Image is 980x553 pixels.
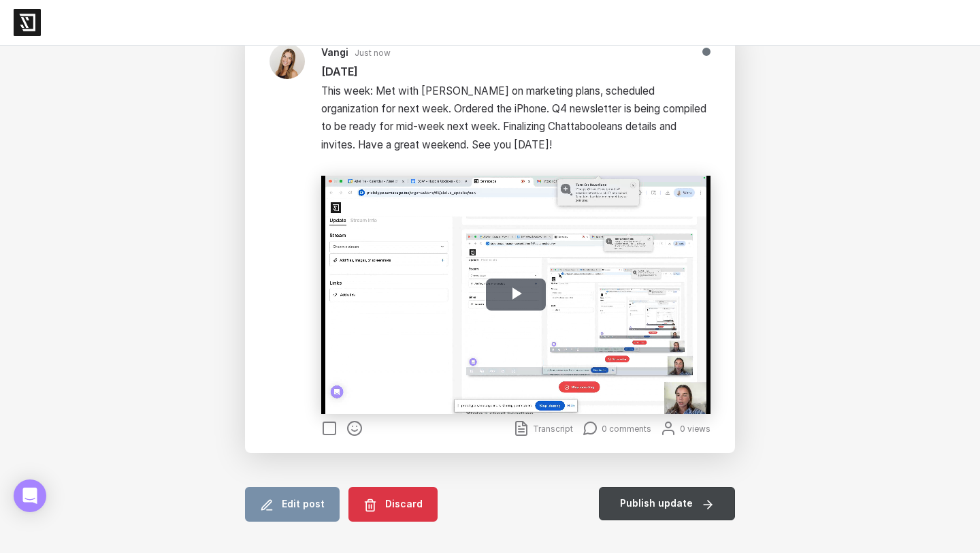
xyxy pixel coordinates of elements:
span: Just now [355,48,391,58]
span: Transcript [533,424,573,434]
span: 0 comments [602,424,651,434]
button: Play Video [485,278,546,311]
p: This week: Met with [PERSON_NAME] on marketing plans, scheduled organization for next week. Order... [321,82,710,154]
button: Publish update [599,487,735,520]
span: Publish update [620,497,693,509]
div: Video Player [321,176,710,414]
div: Open Intercom Messenger [14,479,46,512]
a: Edit post [245,487,340,521]
a: Discard [348,487,438,521]
img: logo-6ba331977e59facfbff2947a2e854c94a5e6b03243a11af005d3916e8cc67d17.png [14,9,41,36]
span: Discard [385,498,423,509]
div: [DATE] [313,63,719,80]
img: Vangi Mitchell [269,44,305,79]
span: 0 views [680,424,710,434]
span: Edit post [282,498,325,509]
span: Vangi [321,46,348,58]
